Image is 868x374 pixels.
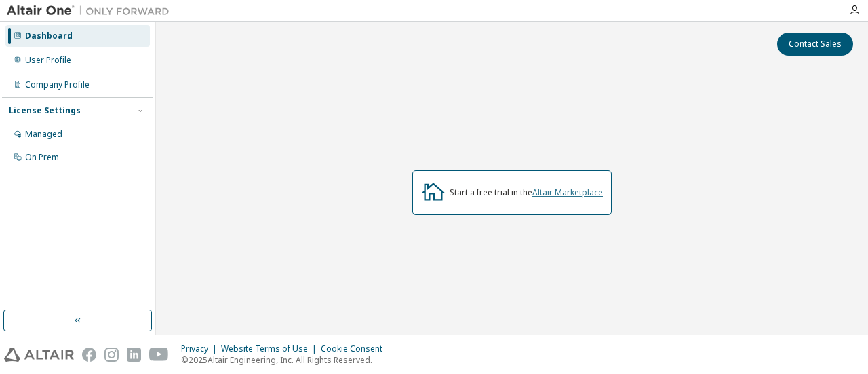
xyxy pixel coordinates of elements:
div: Start a free trial in the [450,187,603,198]
img: youtube.svg [149,348,169,362]
img: altair_logo.svg [4,348,74,362]
div: License Settings [9,105,81,116]
div: Managed [25,129,62,140]
div: Cookie Consent [321,343,391,354]
div: Dashboard [25,31,73,41]
div: Privacy [181,343,221,354]
img: instagram.svg [104,348,119,362]
a: Altair Marketplace [532,187,603,198]
p: © 2025 Altair Engineering, Inc. All Rights Reserved. [181,354,391,366]
div: User Profile [25,55,71,66]
div: On Prem [25,152,59,163]
img: linkedin.svg [127,348,141,362]
button: Contact Sales [777,33,853,56]
div: Company Profile [25,79,90,90]
img: Altair One [7,4,176,18]
img: facebook.svg [82,348,96,362]
div: Website Terms of Use [221,343,321,354]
